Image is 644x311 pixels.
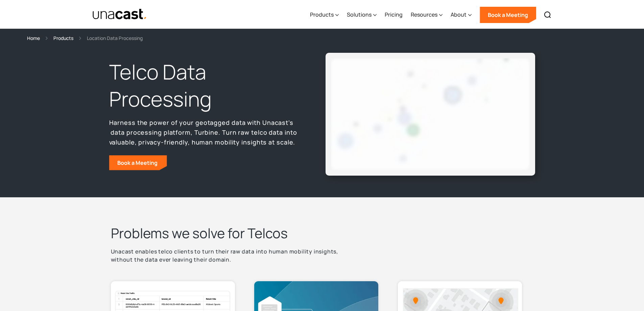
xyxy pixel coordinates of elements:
[27,34,40,42] a: Home
[87,34,143,42] div: Location Data Processing
[385,1,403,29] a: Pricing
[411,10,437,19] div: Resources
[109,118,301,147] p: Harness the power of your geotagged data with Unacast's data processing platform, Turbine. Turn r...
[310,10,334,19] div: Products
[111,224,533,242] h2: Problems we solve for Telcos
[109,59,301,113] h1: Telco Data Processing
[53,34,73,42] a: Products
[111,247,349,264] p: Unacast enables telco clients to turn their raw data into human mobility insights, without the da...
[109,155,167,170] a: Book a Meeting
[451,10,467,19] div: About
[544,11,552,19] img: Search icon
[347,10,372,19] div: Solutions
[92,8,147,20] img: Unacast text logo
[480,7,536,23] a: Book a Meeting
